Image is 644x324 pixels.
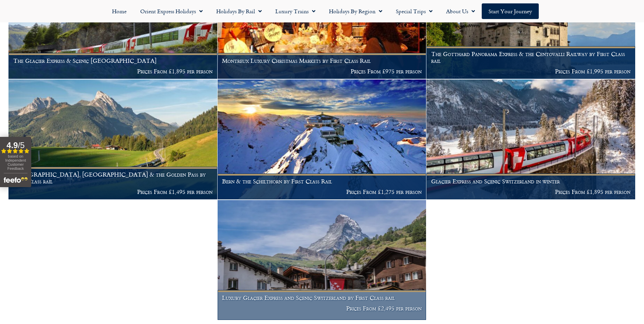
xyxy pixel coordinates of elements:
p: Prices From £1,895 per person [431,188,631,195]
p: Prices From £1,495 per person [13,188,213,195]
h1: Glacier Express and Scenic Switzerland in winter [431,178,631,185]
p: Prices From £975 per person [222,68,422,75]
a: Glacier Express and Scenic Switzerland in winter Prices From £1,895 per person [426,79,636,200]
a: Bern & the Schilthorn by First Class Rail Prices From £1,275 per person [218,79,427,200]
h1: The Glacier Express & Scenic [GEOGRAPHIC_DATA] [13,57,213,64]
h1: Montreux Luxury Christmas Markets by First Class Rail [222,57,422,64]
p: Prices From £1,275 per person [222,188,422,195]
p: Prices From £1,895 per person [13,68,213,75]
a: Start your Journey [482,3,539,19]
nav: Menu [3,3,641,19]
h1: Luxury Glacier Express and Scenic Switzerland by First Class rail [222,294,422,301]
h1: The Gotthard Panorama Express & the Centovalli Railway by First Class rail [431,51,631,64]
a: About Us [439,3,482,19]
h1: Bern & the Schilthorn by First Class Rail [222,178,422,185]
a: [GEOGRAPHIC_DATA], [GEOGRAPHIC_DATA] & the Golden Pass by First Class rail Prices From £1,495 per... [8,79,218,200]
a: Orient Express Holidays [133,3,209,19]
a: Special Trips [389,3,439,19]
p: Prices From £2,495 per person [222,305,422,312]
a: Home [105,3,133,19]
a: Holidays by Region [322,3,389,19]
p: Prices From £1,995 per person [431,68,631,75]
a: Holidays by Rail [209,3,269,19]
a: Luxury Glacier Express and Scenic Switzerland by First Class rail Prices From £2,495 per person [218,200,427,320]
h1: [GEOGRAPHIC_DATA], [GEOGRAPHIC_DATA] & the Golden Pass by First Class rail [13,171,213,184]
a: Luxury Trains [269,3,322,19]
